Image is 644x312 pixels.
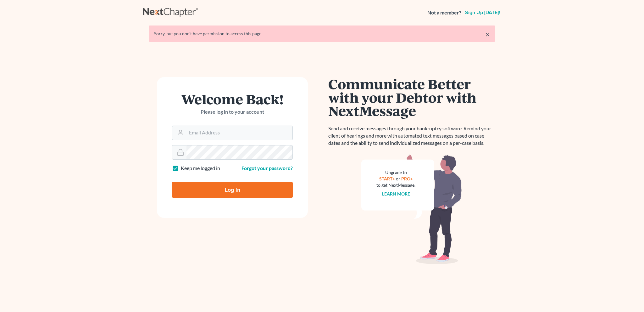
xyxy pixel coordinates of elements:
[427,9,461,16] strong: Not a member?
[328,77,495,117] h1: Communicate Better with your Debtor with NextMessage
[464,10,501,15] a: Sign up [DATE]!
[379,176,395,181] a: START+
[486,31,490,38] a: ×
[376,169,415,176] div: Upgrade to
[172,108,293,116] p: Please log in to your account
[181,165,220,172] label: Keep me logged in
[401,176,413,181] a: PRO+
[376,182,415,188] div: to get NextMessage.
[382,191,410,196] a: Learn more
[328,125,495,147] p: Send and receive messages through your bankruptcy software. Remind your client of hearings and mo...
[172,92,293,106] h1: Welcome Back!
[396,176,400,181] span: or
[241,165,293,171] a: Forgot your password?
[186,126,292,140] input: Email Address
[361,154,462,264] img: nextmessage_bg-59042aed3d76b12b5cd301f8e5b87938c9018125f34e5fa2b7a6b67550977c72.svg
[172,182,293,198] input: Log In
[154,31,490,37] div: Sorry, but you don't have permission to access this page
